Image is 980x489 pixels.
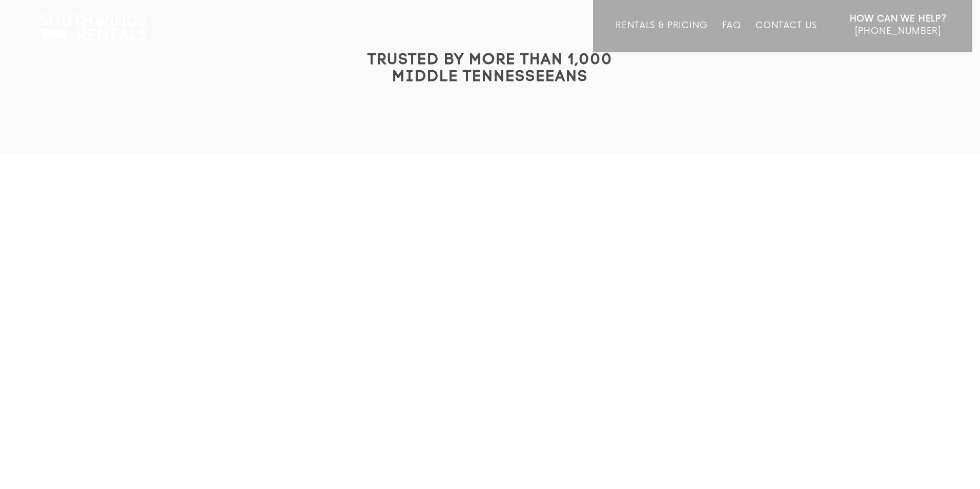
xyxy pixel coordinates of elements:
a: FAQ [722,21,742,52]
span: [PHONE_NUMBER] [855,26,941,36]
a: Rentals & Pricing [616,21,707,52]
strong: How Can We Help? [850,14,947,24]
img: Southwinds Rentals Logo [33,12,152,44]
a: How Can We Help? [PHONE_NUMBER] [850,13,947,45]
a: Contact Us [756,21,816,52]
